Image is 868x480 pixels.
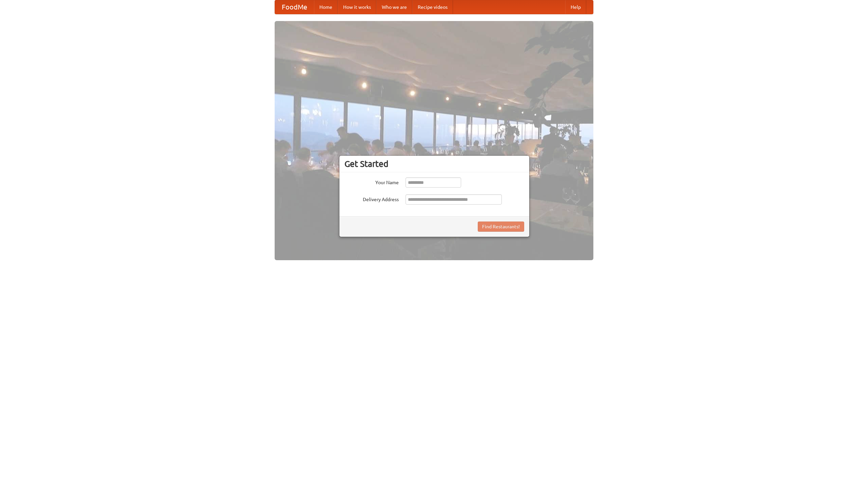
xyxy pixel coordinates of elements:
a: Who we are [376,0,412,14]
a: How it works [338,0,376,14]
h3: Get Started [344,159,524,169]
a: Home [314,0,338,14]
label: Your Name [344,177,399,186]
button: Find Restaurants! [478,222,524,232]
a: Recipe videos [412,0,453,14]
label: Delivery Address [344,194,399,203]
a: Help [565,0,586,14]
a: FoodMe [275,0,314,14]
